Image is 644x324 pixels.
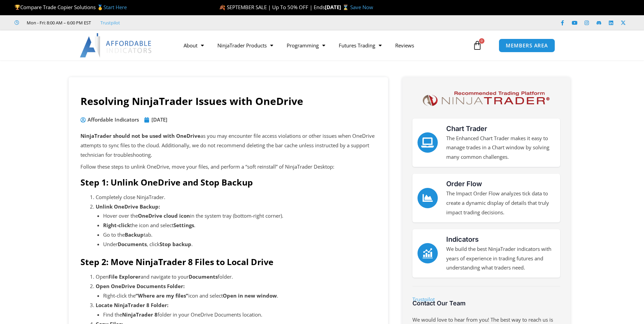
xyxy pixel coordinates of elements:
[219,4,325,10] span: 🍂 SEPTEMBER SALE | Up To 50% OFF | Ends
[96,193,376,202] li: Completely close NinjaTrader.
[412,299,560,307] h3: Contact Our Team
[412,296,435,303] a: Trustpilot
[103,291,376,301] li: Right-click the icon and select .
[280,38,332,53] a: Programming
[96,302,168,308] strong: Locate NinjaTrader 8 Folder:
[446,125,487,133] a: Chart Trader
[103,211,376,221] li: Hover over the in the system tray (bottom-right corner).
[109,273,141,280] strong: File Explorer
[446,180,482,188] a: Order Flow
[15,5,20,10] img: 🏆
[100,20,120,26] a: Trustpilot
[136,292,188,299] strong: “Where are my files”
[80,94,376,108] h1: Resolving NinjaTrader Issues with OneDrive
[418,132,438,153] a: Chart Trader
[446,244,555,273] p: We build the best NinjaTrader indicators with years of experience in trading futures and understa...
[446,134,555,162] p: The Enhanced Chart Trader makes it easy to manage trades in a Chart window by solving many common...
[103,310,376,320] li: Find the folder in your OneDrive Documents location.
[103,4,127,10] a: Start Here
[103,240,376,249] li: Under , click .
[499,39,555,52] a: MEMBERS AREA
[15,4,127,10] span: Compare Trade Copier Solutions 🥇
[446,235,479,243] a: Indicators
[325,4,350,10] strong: [DATE] ⌛
[223,292,277,299] strong: Open in new window
[96,283,185,289] strong: Open OneDrive Documents Folder:
[125,231,144,238] strong: Backup
[189,273,218,280] strong: Documents
[103,230,376,240] li: Go to the tab.
[80,33,152,58] img: LogoAI | Affordable Indicators – NinjaTrader
[122,311,158,318] strong: NinjaTrader 8
[446,189,555,217] p: The Impact Order Flow analyzes tick data to create a dynamic display of details that truly impact...
[151,116,167,123] time: [DATE]
[418,243,438,263] a: Indicators
[118,241,147,247] strong: Documents
[86,115,139,125] span: Affordable Indicators
[177,38,211,53] a: About
[80,162,376,172] p: Follow these steps to unlink OneDrive, move your files, and perform a “soft reinstall” of NinjaTr...
[177,38,471,53] nav: Menu
[388,38,421,53] a: Reviews
[160,241,191,247] strong: Stop backup
[80,176,253,188] strong: Step 1: Unlink OneDrive and Stop Backup
[25,19,91,27] span: Mon - Fri: 8:00 AM – 6:00 PM EST
[420,89,552,108] img: NinjaTrader Logo | Affordable Indicators – NinjaTrader
[418,188,438,208] a: Order Flow
[103,221,376,230] li: the icon and select .
[479,38,484,44] span: 0
[138,212,190,219] strong: OneDrive cloud icon
[332,38,388,53] a: Futures Trading
[211,38,280,53] a: NinjaTrader Products
[80,256,273,267] strong: Step 2: Move NinjaTrader 8 Files to Local Drive
[96,203,160,210] strong: Unlink OneDrive Backup:
[80,132,200,139] strong: NinjaTrader should not be used with OneDrive
[462,36,492,55] a: 0
[96,272,376,282] li: Open and navigate to your folder.
[173,222,194,229] strong: Settings
[103,222,130,229] strong: Right-click
[350,4,373,10] a: Save Now
[506,43,548,48] span: MEMBERS AREA
[80,131,376,160] p: as you may encounter file access violations or other issues when OneDrive attempts to sync files ...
